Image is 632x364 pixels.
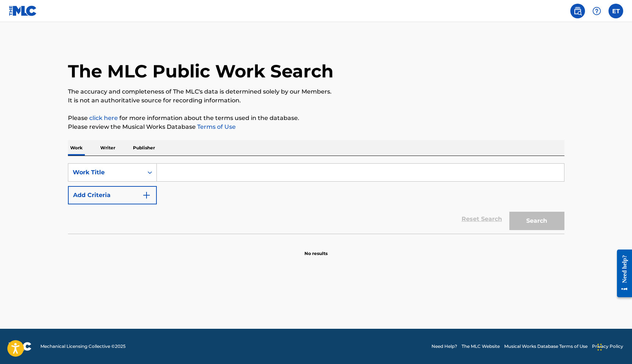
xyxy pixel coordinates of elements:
[142,191,151,200] img: 9d2ae6d4665cec9f34b9.svg
[68,60,333,82] h1: The MLC Public Work Search
[595,329,632,364] iframe: Chat Widget
[68,186,157,204] button: Add Criteria
[504,343,588,350] a: Musical Works Database Terms of Use
[196,123,236,130] a: Terms of Use
[68,140,85,156] p: Work
[131,140,157,156] p: Publisher
[431,343,457,350] a: Need Help?
[68,163,564,234] form: Search Form
[589,4,604,18] div: Help
[462,343,500,350] a: The MLC Website
[592,343,623,350] a: Privacy Policy
[68,96,564,105] p: It is not an authoritative source for recording information.
[89,114,118,121] a: click here
[68,87,564,96] p: The accuracy and completeness of The MLC's data is determined solely by our Members.
[573,7,582,15] img: search
[9,6,37,16] img: MLC Logo
[40,343,126,350] span: Mechanical Licensing Collective © 2025
[68,123,564,131] p: Please review the Musical Works Database
[73,168,139,177] div: Work Title
[570,4,585,18] a: Public Search
[98,140,118,156] p: Writer
[304,241,328,257] p: No results
[9,342,32,351] img: logo
[608,4,623,18] div: User Menu
[68,114,564,123] p: Please for more information about the terms used in the database.
[592,7,601,15] img: help
[611,244,632,303] iframe: Resource Center
[597,336,602,358] div: Drag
